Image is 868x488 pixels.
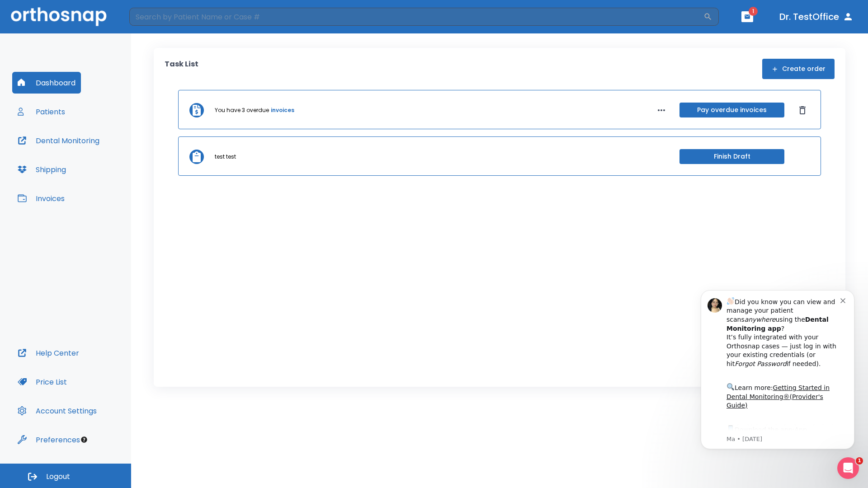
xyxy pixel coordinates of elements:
[749,7,758,16] span: 1
[12,371,72,393] button: Price List
[837,457,859,479] iframe: Intercom live chat
[129,8,703,26] input: Search by Patient Name or Case #
[776,9,857,25] button: Dr. TestOffice
[46,472,70,482] span: Logout
[165,59,198,79] p: Task List
[271,106,294,114] a: invoices
[679,103,784,117] button: Pay overdue invoices
[12,159,71,180] button: Shipping
[11,7,107,26] img: Orthosnap
[80,436,88,444] div: Tooltip anchor
[762,59,835,79] button: Create order
[12,188,70,209] button: Invoices
[12,130,105,151] button: Dental Monitoring
[795,103,810,117] button: Dismiss
[215,106,269,114] p: You have 3 overdue
[12,429,85,450] button: Preferences
[856,457,863,465] span: 1
[12,342,85,364] button: Help Center
[12,400,102,422] button: Account Settings
[679,149,784,164] button: Finish Draft
[12,101,71,122] button: Patients
[215,153,236,161] p: test test
[12,72,81,94] button: Dashboard
[687,279,868,483] iframe: Intercom notifications message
